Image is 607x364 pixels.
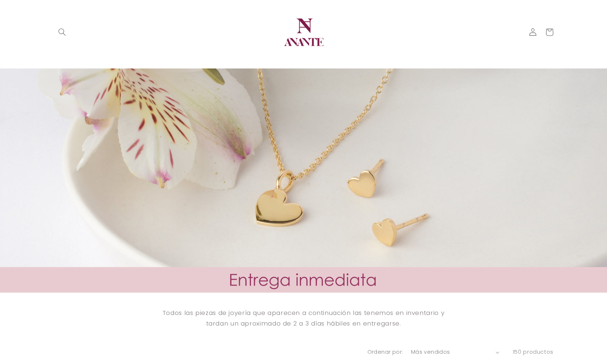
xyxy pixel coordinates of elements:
label: Ordenar por: [367,348,403,356]
p: Todos las piezas de joyería que aparecen a continuación las tenemos en inventario y tardan un apr... [153,308,454,329]
summary: Búsqueda [53,24,70,41]
span: 150 productos [513,348,554,356]
a: Anante Joyería | Diseño en plata y oro [279,7,329,57]
img: Anante Joyería | Diseño en plata y oro [282,10,326,54]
